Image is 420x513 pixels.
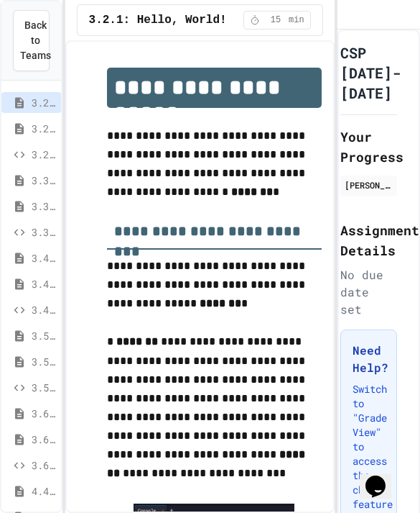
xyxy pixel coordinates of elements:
h3: Need Help? [353,342,385,376]
span: 3.6.1: User Input [32,406,55,421]
span: 3.6.3: Squares and Circles [32,458,55,473]
span: 3.3.2: Review - Variables and Data Types [32,199,55,214]
span: 4.4.1: If Statements [32,484,55,499]
h2: Your Progress [340,127,397,167]
span: 3.4.3: The World's Worst Farmers Market [32,302,55,317]
iframe: chat widget [360,455,406,499]
span: 3.4.2: Review - Mathematical Operators [32,276,55,291]
h1: CSP [DATE]-[DATE] [340,42,401,103]
span: 3.5.2: Review - String Operators [32,354,55,369]
div: No due date set [340,266,397,318]
h2: Assignment Details [340,220,397,260]
span: 3.2.3: Your Name and Favorite Movie [32,147,55,162]
span: 3.5.1: String Operators [32,328,55,343]
span: 3.6.2: Review - User Input [32,432,55,447]
span: 3.2.2: Review - Hello, World! [32,121,55,136]
button: Back to Teams [13,10,50,71]
span: 3.4.1: Mathematical Operators [32,250,55,265]
span: 3.2.1: Hello, World! [32,95,55,110]
span: 15 [264,14,287,26]
span: 3.3.1: Variables and Data Types [32,173,55,188]
span: Back to Teams [20,18,51,63]
span: 3.3.3: What's the Type? [32,224,55,240]
div: [PERSON_NAME] [345,178,393,191]
span: 3.2.1: Hello, World! [89,12,227,29]
span: min [289,14,304,26]
span: 3.5.3: Basketballs and Footballs [32,380,55,395]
